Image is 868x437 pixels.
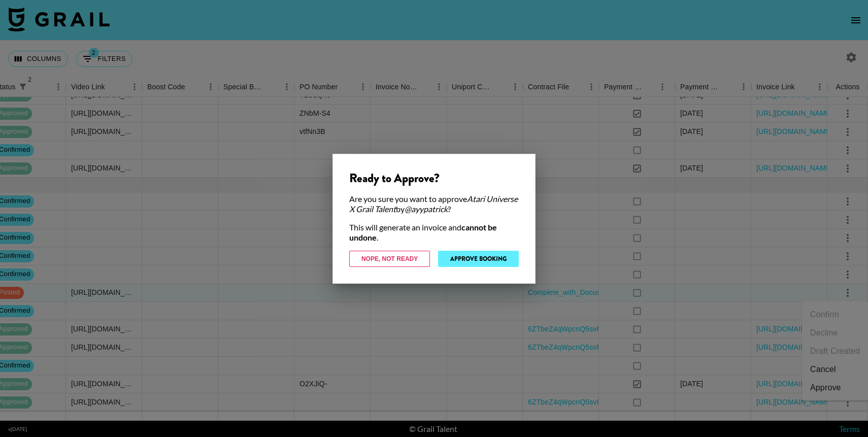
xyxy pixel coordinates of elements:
em: Atari Universe X Grail Talent [349,194,518,214]
strong: cannot be undone [349,222,497,242]
em: @ ayypatrick [405,204,448,214]
div: Ready to Approve? [349,171,519,186]
button: Nope, Not Ready [349,251,430,267]
button: Approve Booking [438,251,519,267]
div: Are you sure you want to approve by ? [349,194,519,214]
div: This will generate an invoice and . [349,222,519,243]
